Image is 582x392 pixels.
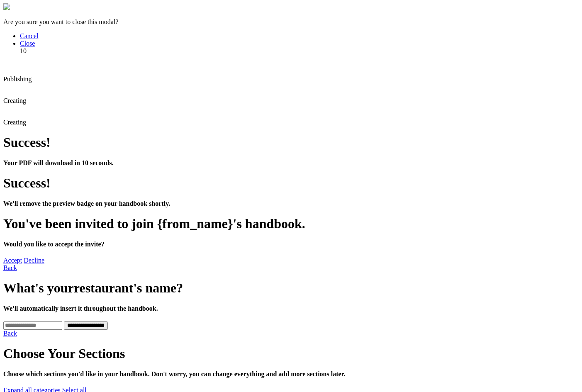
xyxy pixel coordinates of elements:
[3,200,579,207] h4: We'll remove the preview badge on your handbook shortly.
[3,18,579,26] p: Are you sure you want to close this modal?
[20,47,27,54] span: 10
[3,280,579,296] h1: What's your 's name?
[3,119,26,126] span: Creating
[3,175,579,191] h1: Success!
[20,40,35,47] a: Close
[3,370,579,378] h4: Choose which sections you'd like in your handbook. Don't worry, you can change everything and add...
[24,257,44,264] a: Decline
[3,216,579,231] h1: You've been invited to join {from_name}'s handbook.
[3,3,10,10] img: close-modal.svg
[3,75,32,83] span: Publishing
[3,135,579,150] h1: Success!
[3,264,17,271] a: Back
[3,241,579,248] h4: Would you like to accept the invite?
[3,330,17,337] a: Back
[3,305,579,312] h4: We'll automatically insert it throughout the handbook.
[74,280,133,295] span: restaurant
[20,32,38,39] a: Cancel
[3,159,579,167] h4: Your PDF will download in 10 seconds.
[3,97,26,104] span: Creating
[3,346,579,361] h1: Choose Your Sections
[3,257,22,264] a: Accept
